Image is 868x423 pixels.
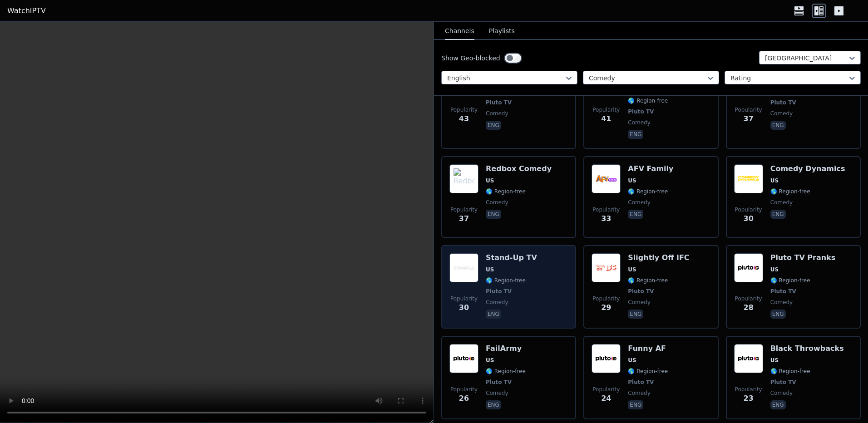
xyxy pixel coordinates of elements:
span: 🌎 Region-free [486,188,526,195]
img: AFV Family [592,164,621,193]
img: FailArmy [449,344,478,373]
span: 30 [459,302,469,313]
h6: Stand-Up TV [486,253,537,262]
span: comedy [770,299,793,306]
img: Redbox Comedy [449,164,478,193]
h6: Comedy Dynamics [770,164,845,173]
span: Popularity [592,106,620,113]
span: US [486,177,494,184]
span: 26 [459,393,469,404]
span: 🌎 Region-free [486,368,526,375]
span: Pluto TV [486,379,512,386]
span: US [770,357,779,364]
h6: Pluto TV Pranks [770,253,836,262]
span: Popularity [592,206,620,213]
img: Slightly Off IFC [592,253,621,282]
h6: Funny AF [628,344,668,353]
span: Pluto TV [770,99,796,106]
span: 29 [601,302,611,313]
span: Popularity [735,206,762,213]
span: Pluto TV [486,99,512,106]
span: comedy [486,299,508,306]
span: comedy [486,389,508,397]
span: Pluto TV [628,379,654,386]
span: US [628,177,636,184]
span: comedy [770,389,793,397]
img: Stand-Up TV [449,253,478,282]
span: 41 [601,113,611,124]
h6: FailArmy [486,344,526,353]
span: US [770,177,779,184]
span: comedy [628,199,651,206]
span: US [486,357,494,364]
span: 🌎 Region-free [770,188,810,195]
span: comedy [486,199,508,206]
span: Popularity [735,295,762,302]
span: 28 [744,302,754,313]
span: Pluto TV [770,288,796,295]
label: Show Geo-blocked [441,54,500,63]
span: Pluto TV [770,379,796,386]
span: comedy [628,299,651,306]
span: 24 [601,393,611,404]
p: eng [628,130,643,139]
span: 🌎 Region-free [486,277,526,284]
span: comedy [486,110,508,117]
span: 🌎 Region-free [770,277,810,284]
img: Comedy Dynamics [734,164,763,193]
a: WatchIPTV [7,5,46,16]
p: eng [770,400,786,409]
p: eng [486,210,501,219]
span: comedy [628,389,651,397]
span: Popularity [592,386,620,393]
span: Popularity [450,295,478,302]
img: Black Throwbacks [734,344,763,373]
img: Funny AF [592,344,621,373]
h6: AFV Family [628,164,673,173]
p: eng [770,210,786,219]
p: eng [770,310,786,319]
span: 37 [459,213,469,224]
span: US [628,357,636,364]
span: US [628,266,636,273]
p: eng [770,121,786,130]
span: 30 [744,213,754,224]
h6: Slightly Off IFC [628,253,689,262]
p: eng [628,400,643,409]
span: Popularity [735,386,762,393]
span: 🌎 Region-free [628,188,668,195]
p: eng [628,310,643,319]
span: comedy [770,110,793,117]
h6: Redbox Comedy [486,164,552,173]
span: Popularity [450,386,478,393]
span: Pluto TV [628,288,654,295]
img: Pluto TV Pranks [734,253,763,282]
p: eng [486,310,501,319]
span: comedy [628,119,651,126]
button: Playlists [489,23,515,40]
span: 🌎 Region-free [628,97,668,104]
button: Channels [445,23,474,40]
span: 33 [601,213,611,224]
span: 37 [744,113,754,124]
span: Popularity [450,106,478,113]
p: eng [486,400,501,409]
span: 🌎 Region-free [628,368,668,375]
span: US [770,266,779,273]
span: Pluto TV [486,288,512,295]
span: 🌎 Region-free [628,277,668,284]
span: 23 [744,393,754,404]
span: Popularity [735,106,762,113]
p: eng [486,121,501,130]
p: eng [628,210,643,219]
span: US [486,266,494,273]
span: comedy [770,199,793,206]
span: Popularity [450,206,478,213]
span: 43 [459,113,469,124]
span: 🌎 Region-free [770,368,810,375]
span: Pluto TV [628,108,654,115]
h6: Black Throwbacks [770,344,844,353]
span: Popularity [592,295,620,302]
